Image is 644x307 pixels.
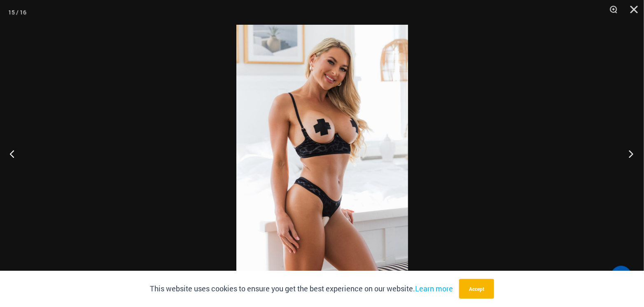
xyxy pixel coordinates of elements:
p: This website uses cookies to ensure you get the best experience on our website. [150,283,453,295]
div: 15 / 16 [8,6,26,19]
button: Next [613,133,644,174]
button: Accept [459,279,494,299]
img: Nights Fall Silver Leopard 1036 Bra 6046 Thong 05 [236,25,408,282]
a: Learn more [415,284,453,293]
